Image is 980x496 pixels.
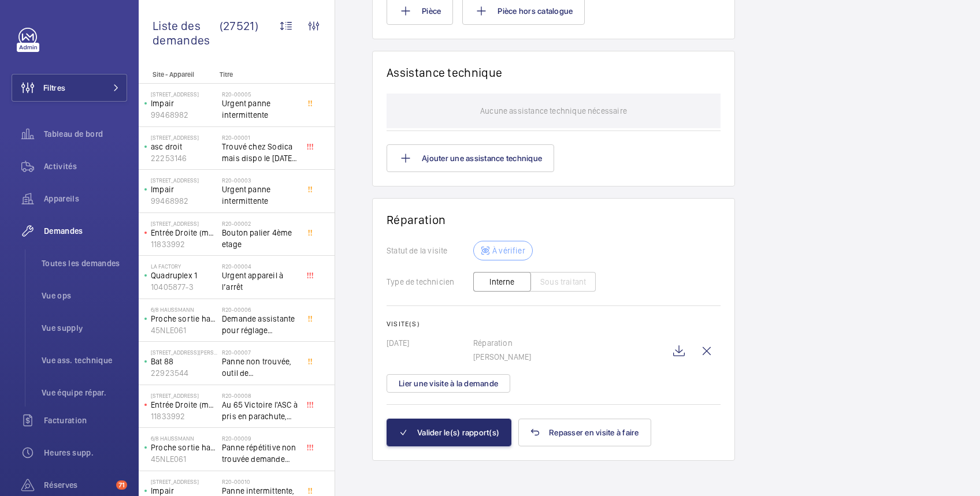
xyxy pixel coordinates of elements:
[222,227,298,250] span: Bouton palier 4ème etage
[222,263,298,270] h2: R20-00004
[44,128,127,140] span: Tableau de bord
[151,195,217,207] p: 99468982
[222,356,298,379] span: Panne non trouvée, outil de déverouillouge impératif pour le diagnostic
[151,220,217,227] p: [STREET_ADDRESS]
[42,258,127,269] span: Toutes les demandes
[492,245,525,256] p: À vérifier
[151,141,217,152] p: asc droit
[151,134,217,141] p: [STREET_ADDRESS]
[151,349,217,356] p: [STREET_ADDRESS][PERSON_NAME]
[480,94,627,128] p: Aucune assistance technique nécessaire
[473,337,665,349] p: Réparation
[387,65,502,80] h1: Assistance technique
[44,447,127,458] span: Heures supp.
[151,281,217,293] p: 10405877-3
[151,238,217,250] p: 11833992
[222,98,298,121] span: Urgent panne intermittente
[387,144,554,172] button: Ajouter une assistance technique
[151,313,217,325] p: Proche sortie hall Pelletier
[44,161,127,172] span: Activités
[151,109,217,121] p: 99468982
[151,98,217,109] p: Impair
[151,392,217,399] p: [STREET_ADDRESS]
[222,349,298,356] h2: R20-00007
[222,478,298,485] h2: R20-00010
[222,306,298,313] h2: R20-00006
[151,152,217,164] p: 22253146
[42,290,127,301] span: Vue ops
[43,82,65,94] span: Filtres
[387,337,473,349] p: [DATE]
[151,227,217,238] p: Entrée Droite (monte-charge)
[387,212,721,227] h1: Réparation
[151,453,217,465] p: 45NLE061
[222,177,298,184] h2: R20-00003
[44,225,127,237] span: Demandes
[220,70,296,79] p: Titre
[44,193,127,204] span: Appareils
[151,177,217,184] p: [STREET_ADDRESS]
[222,313,298,336] span: Demande assistante pour réglage d'opérateurs porte cabine double accès
[44,479,112,491] span: Réserves
[151,325,217,336] p: 45NLE061
[139,70,215,79] p: Site - Appareil
[151,367,217,379] p: 22923544
[151,411,217,422] p: 11833992
[222,141,298,164] span: Trouvé chez Sodica mais dispo le [DATE] [URL][DOMAIN_NAME]
[116,480,127,490] span: 71
[12,74,127,102] button: Filtres
[387,374,510,393] button: Lier une visite à la demande
[151,91,217,98] p: [STREET_ADDRESS]
[518,419,651,446] button: Repasser en visite à faire
[222,270,298,293] span: Urgent appareil à l’arrêt
[222,392,298,399] h2: R20-00008
[473,351,665,363] p: [PERSON_NAME]
[151,442,217,453] p: Proche sortie hall Pelletier
[222,435,298,442] h2: R20-00009
[42,387,127,398] span: Vue équipe répar.
[222,134,298,141] h2: R20-00001
[151,435,217,442] p: 6/8 Haussmann
[387,320,721,328] h2: Visite(s)
[151,478,217,485] p: [STREET_ADDRESS]
[222,91,298,98] h2: R20-00005
[151,184,217,195] p: Impair
[42,355,127,366] span: Vue ass. technique
[222,442,298,465] span: Panne répétitive non trouvée demande assistance expert technique
[153,18,220,47] span: Liste des demandes
[42,322,127,334] span: Vue supply
[530,272,596,292] button: Sous traitant
[222,220,298,227] h2: R20-00002
[473,272,531,292] button: Interne
[151,306,217,313] p: 6/8 Haussmann
[387,419,511,446] button: Valider le(s) rapport(s)
[222,184,298,207] span: Urgent panne intermittente
[44,415,127,426] span: Facturation
[151,399,217,411] p: Entrée Droite (monte-charge)
[151,263,217,270] p: La Factory
[151,270,217,281] p: Quadruplex 1
[151,356,217,367] p: Bat 88
[222,399,298,422] span: Au 65 Victoire l'ASC à pris en parachute, toutes les sécu coupé, il est au 3 ème, asc sans machin...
